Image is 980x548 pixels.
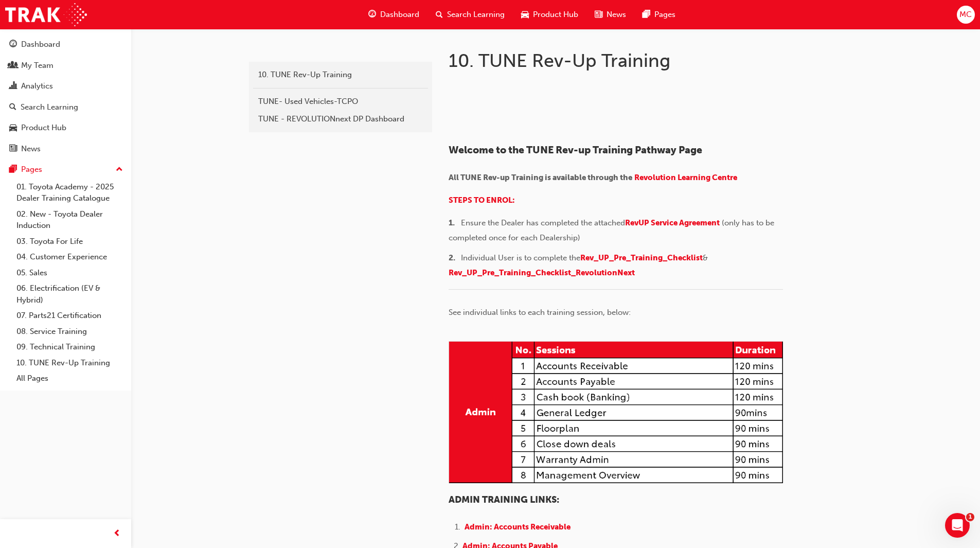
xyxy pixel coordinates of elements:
a: TUNE- Used Vehicles-TCPO [253,93,428,111]
span: ADMIN TRAINING LINKS: [449,494,559,505]
a: search-iconSearch Learning [427,4,513,25]
div: Pages [21,164,42,175]
a: Dashboard [4,35,127,54]
span: News [607,9,626,21]
a: Rev_UP_Pre_Training_Checklist_RevolutionNext [449,268,635,277]
div: Search Learning [21,101,78,113]
span: 1 [966,513,974,521]
a: Rev_UP_Pre_Training_Checklist [580,253,703,262]
span: car-icon [9,123,17,133]
span: Ensure the Dealer has completed the attached [461,218,625,227]
span: prev-icon [113,527,121,540]
div: TUNE - REVOLUTIONnext DP Dashboard [258,113,423,125]
span: Dashboard [380,9,419,21]
img: Trak [5,3,87,26]
span: guage-icon [9,40,17,49]
a: 09. Technical Training [12,339,127,355]
span: 2. ​ [449,253,461,262]
span: All TUNE Rev-up Training is available through the [449,173,632,182]
a: 10. TUNE Rev-Up Training [12,355,127,371]
span: search-icon [9,103,16,112]
div: My Team [21,60,54,72]
button: DashboardMy TeamAnalyticsSearch LearningProduct HubNews [4,33,127,160]
a: car-iconProduct Hub [513,4,586,25]
span: search-icon [436,8,443,21]
span: pages-icon [9,165,17,174]
span: Pages [654,9,675,21]
div: Dashboard [21,39,60,50]
div: TUNE- Used Vehicles-TCPO [258,96,423,108]
iframe: Intercom live chat [945,513,970,538]
a: 06. Electrification (EV & Hybrid) [12,280,127,308]
a: STEPS TO ENROL: [449,196,515,205]
a: 07. Parts21 Certification [12,308,127,324]
a: news-iconNews [586,4,634,25]
span: news-icon [9,145,17,154]
a: 01. Toyota Academy - 2025 Dealer Training Catalogue [12,179,127,206]
span: Search Learning [447,9,505,21]
span: guage-icon [368,8,376,21]
a: Revolution Learning Centre [634,173,737,182]
button: Pages [4,160,127,179]
span: news-icon [595,8,602,21]
a: guage-iconDashboard [360,4,427,25]
a: Product Hub [4,118,127,137]
span: Product Hub [533,9,578,21]
span: people-icon [9,61,17,70]
a: 03. Toyota For Life [12,234,127,250]
a: All Pages [12,370,127,386]
span: chart-icon [9,82,17,91]
a: pages-iconPages [634,4,684,25]
button: MC [957,6,975,24]
a: RevUP Service Agreement [625,218,720,227]
span: Welcome to the TUNE Rev-up Training Pathway Page [449,144,702,156]
span: Individual User is to complete the [461,253,580,262]
span: car-icon [521,8,529,21]
a: 08. Service Training [12,324,127,340]
a: 04. Customer Experience [12,249,127,265]
a: My Team [4,56,127,75]
div: Analytics [21,80,53,92]
h1: 10. TUNE Rev-Up Training [449,49,786,72]
a: Analytics [4,77,127,96]
span: & [703,253,708,262]
a: News [4,139,127,158]
div: 10. TUNE Rev-Up Training [258,69,423,81]
span: MC [959,9,972,21]
a: 10. TUNE Rev-Up Training [253,66,428,84]
div: News [21,143,41,155]
a: Search Learning [4,98,127,117]
a: 05. Sales [12,265,127,281]
span: pages-icon [643,8,650,21]
a: TUNE - REVOLUTIONnext DP Dashboard [253,110,428,128]
span: up-icon [116,163,123,176]
a: 02. New - Toyota Dealer Induction [12,206,127,234]
span: See individual links to each training session, below: [449,308,631,317]
div: Product Hub [21,122,66,134]
span: 1. ​ [449,218,461,227]
a: Admin: Accounts Receivable [465,522,571,532]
